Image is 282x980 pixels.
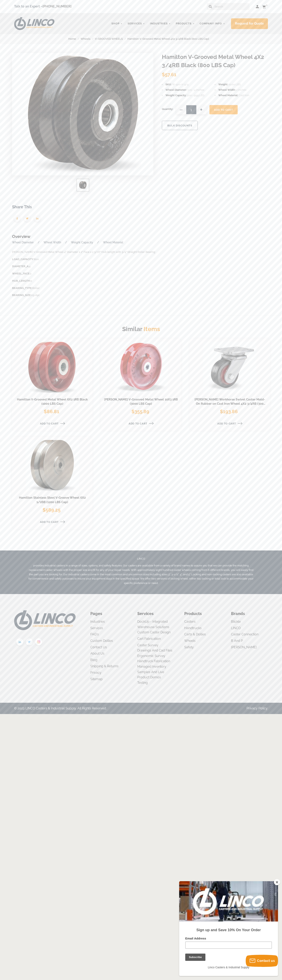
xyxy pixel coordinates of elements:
[12,265,29,268] strong: DIAMETER_A:
[12,250,270,254] p: [PERSON_NAME] V-Grooved Metal Wheel 4" Diameter x 2" Face x 2 3/16" Hub length with 3/4" Straight...
[231,18,268,29] a: Request for Quote
[12,241,34,244] a: Wheel Diameter
[81,37,95,41] a: Wheels
[71,241,93,244] a: Weight Capacity
[90,610,127,617] li: Pages
[15,637,25,647] img: linkedin.png
[44,409,59,414] span: $86.81
[79,181,87,189] img: https://www.hamiltoncaster.com/Portals/0/Support/parts/Hamilton-Wheel-W-420-V-3-4.jpg
[229,83,241,86] span: 10.00 LBS
[12,257,270,262] p: 800
[12,293,270,298] p: 03-Apr
[143,325,160,333] span: Items
[12,234,30,239] a: Overview
[90,658,97,662] a: Blog
[231,632,258,636] a: Caster Connection
[97,241,99,244] a: /
[12,286,270,291] p: Roller
[12,279,270,283] p: 0
[137,557,145,560] span: LINCO
[44,241,61,244] a: Wheel Width
[137,654,165,658] a: Ergonomic Survey
[109,20,125,28] a: Shop
[65,241,67,244] a: /
[193,420,261,427] a: Add to Cart
[231,645,257,649] a: [PERSON_NAME]
[14,17,54,30] img: LINCO CASTERS & INDUSTRIAL SUPPLY
[17,47,81,51] strong: Sign up and Save 10% On Your Order
[22,53,143,174] img: https://www.hamiltoncaster.com/Portals/0/Support/parts/Hamilton-Wheel-W-420-V-3-4.jpg
[247,706,268,710] a: Privacy Policy.
[14,610,76,630] img: LINCO CASTERS & INDUSTRIAL SUPPLY
[28,563,254,585] p: provides industrial casters in a range of sizes, options, and safety features. Our casters are av...
[12,279,30,282] strong: HUB_LENGTH:
[196,105,206,114] span: +
[90,632,99,636] a: FAQ's
[137,637,161,641] a: Cart Fabrication
[131,409,149,414] span: $355.89
[43,507,60,513] span: $589.25
[129,422,147,425] span: Add to Cart
[184,610,221,617] li: Products
[184,632,206,636] a: Carts & Dollies
[174,20,197,28] a: Products
[231,620,241,623] a: Blickle
[209,105,238,114] button: Add To Cart
[95,37,127,41] a: V-GROOVED WHEELS
[231,610,268,617] li: Brands
[103,241,123,244] a: Wheel Material
[231,639,243,643] a: B and P
[12,294,31,297] strong: BEARING_SIZE:
[25,637,34,647] img: twitter.png
[32,214,42,224] img: group-1951.png
[127,37,214,41] a: Hamilton V-Grooved Metal Wheel 4X2 3/4RB Black (800 LBS Cap)
[4,6,25,13] button: Subscribe
[274,879,280,885] button: Close
[162,72,176,77] span: $57.61
[15,518,83,526] a: Add to Cart
[137,620,169,629] a: DockUp - Integrated Warehouse Solutions
[90,639,113,643] a: Custom Dollies
[184,645,194,649] a: Safety
[162,53,270,69] h1: Hamilton V-Grooved Metal Wheel 4X2 3/4RB Black (800 LBS Cap)
[257,959,275,963] span: Contact us
[12,204,270,210] h3: Share This
[90,652,104,655] a: About us
[218,88,236,91] span: Wheel Width
[165,94,186,97] span: Weight Capacity
[38,241,40,244] a: /
[6,72,26,80] input: Subscribe
[90,671,101,675] a: Privacy
[12,272,30,275] strong: WHEEL_FACE:
[40,520,59,523] span: Add to Cart
[262,4,268,9] a: 0
[218,94,238,97] span: Wheel Material
[43,4,72,8] a: [PHONE_NUMBER]
[162,105,173,113] span: Quantity
[90,626,103,630] a: Services
[184,639,196,643] a: Wheels
[184,626,202,630] a: Handtrucks
[148,20,173,28] a: Industries
[266,4,267,7] span: 0
[90,620,105,623] a: Industries
[239,94,249,97] span: Cast Iron
[14,706,107,711] div: © 2023 LINCO Casters & Industrial Supply. All Rights Reserved.
[246,955,278,967] button: Contact us
[29,84,70,88] span: Linco Casters & Industrial Supply
[137,670,164,679] a: Samples and Live Product Demos
[22,214,32,224] img: group-1949.png
[165,88,187,91] span: Wheel Diameter
[236,88,246,91] span: 2 Inches
[137,643,158,647] a: Caster Survey
[217,422,236,425] span: Add to Cart
[137,681,148,685] a: Testing
[218,83,228,86] span: Weight
[195,398,265,410] a: [PERSON_NAME] Workhorse Swivel Caster Mold-On Rubber on Cast Iron Wheel 4X2 3/4RB (300 LBS Cap)
[137,665,166,668] a: Managed Inventory
[165,83,172,86] span: SKU
[90,677,103,681] a: Sitemap
[90,664,119,668] a: Shipping & Returns
[12,258,34,261] strong: LOAD_CAPACITY:
[126,20,147,28] a: Services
